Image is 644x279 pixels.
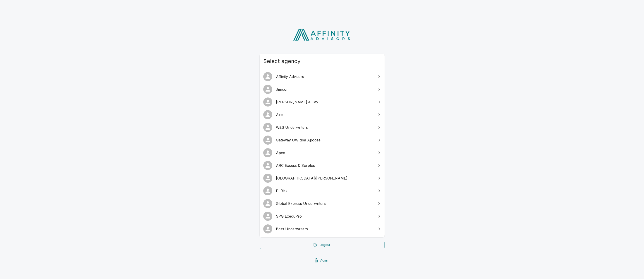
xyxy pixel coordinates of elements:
a: Jimcor [260,83,385,96]
a: Axis [260,108,385,121]
a: Global Express Underwriters [260,197,385,210]
a: Bass Underwriters [260,223,385,235]
span: Apex [276,150,374,155]
a: PLRisk [260,184,385,197]
a: ARC Excess & Surplus [260,159,385,172]
span: [PERSON_NAME] & Cay [276,99,374,105]
span: Jimcor [276,87,374,92]
span: Select agency [263,58,381,65]
span: ARC Excess & Surplus [276,163,374,168]
a: [PERSON_NAME] & Cay [260,96,385,108]
span: SPG ExecuPro [276,213,374,219]
a: W&S Underwriters [260,121,385,134]
span: Axis [276,112,374,117]
a: SPG ExecuPro [260,210,385,223]
a: [GEOGRAPHIC_DATA]/[PERSON_NAME] [260,172,385,184]
a: Gateway UW dba Apogee [260,134,385,146]
span: Bass Underwriters [276,226,374,232]
a: Affinity Advisors [260,70,385,83]
span: Gateway UW dba Apogee [276,137,374,143]
span: [GEOGRAPHIC_DATA]/[PERSON_NAME] [276,175,374,181]
img: Affinity Advisors Logo [290,27,354,42]
a: Logout [260,241,385,249]
span: Affinity Advisors [276,74,374,79]
a: Admin [260,256,385,265]
span: Global Express Underwriters [276,201,374,206]
span: W&S Underwriters [276,125,374,130]
span: PLRisk [276,188,374,194]
a: Apex [260,146,385,159]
